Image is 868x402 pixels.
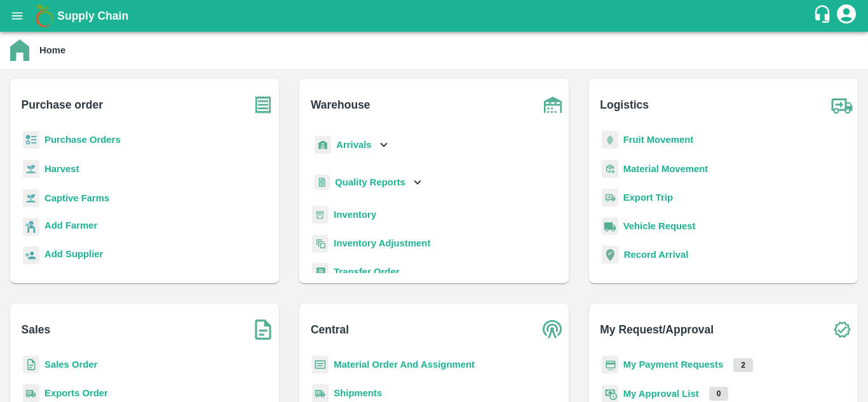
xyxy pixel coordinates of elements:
[537,314,569,345] img: central
[537,89,569,121] img: warehouse
[315,175,330,191] img: qualityReport
[22,96,103,114] b: Purchase order
[602,356,618,374] img: payment
[23,218,39,236] img: farmer
[44,249,103,259] b: Add Supplier
[600,321,714,338] b: My Request/Approval
[23,246,39,265] img: supplier
[602,189,618,207] img: delivery
[44,220,97,231] b: Add Farmer
[334,359,475,370] a: Material Order And Assignment
[813,4,835,27] div: customer-support
[247,89,279,121] img: purchase
[32,3,57,29] img: logo
[733,358,753,372] p: 2
[44,135,121,145] a: Purchase Orders
[623,359,724,370] a: My Payment Requests
[23,131,39,149] img: reciept
[623,192,673,203] a: Export Trip
[334,238,430,248] a: Inventory Adjustment
[335,177,405,187] b: Quality Reports
[311,96,370,114] b: Warehouse
[22,321,51,338] b: Sales
[3,1,32,30] button: open drawer
[623,164,709,174] a: Material Movement
[623,389,699,399] a: My Approval List
[44,359,97,370] a: Sales Order
[334,210,376,220] a: Inventory
[312,356,329,374] img: centralMaterial
[39,45,65,55] b: Home
[44,164,79,174] a: Harvest
[334,388,382,398] a: Shipments
[312,206,329,224] img: whInventory
[602,159,618,178] img: material
[602,131,618,149] img: fruit
[57,10,128,22] b: Supply Chain
[44,247,103,264] a: Add Supplier
[826,89,858,121] img: truck
[10,39,29,61] img: home
[709,387,729,401] p: 0
[23,356,39,374] img: sales
[623,221,696,231] a: Vehicle Request
[44,388,108,398] a: Exports Order
[826,314,858,345] img: check
[602,217,618,236] img: vehicle
[624,250,689,260] a: Record Arrival
[602,246,619,264] img: recordArrival
[312,170,424,196] div: Quality Reports
[334,267,399,277] a: Transfer Order
[23,159,39,178] img: harvest
[312,131,391,159] div: Arrivals
[315,136,331,154] img: whArrival
[23,189,39,208] img: harvest
[312,234,329,253] img: inventory
[57,7,813,25] a: Supply Chain
[312,263,329,281] img: whTransfer
[44,218,97,236] a: Add Farmer
[336,140,371,150] b: Arrivals
[44,193,109,203] a: Captive Farms
[600,96,649,114] b: Logistics
[623,135,694,145] a: Fruit Movement
[311,321,349,338] b: Central
[835,3,858,29] div: account of current user
[247,314,279,345] img: soSales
